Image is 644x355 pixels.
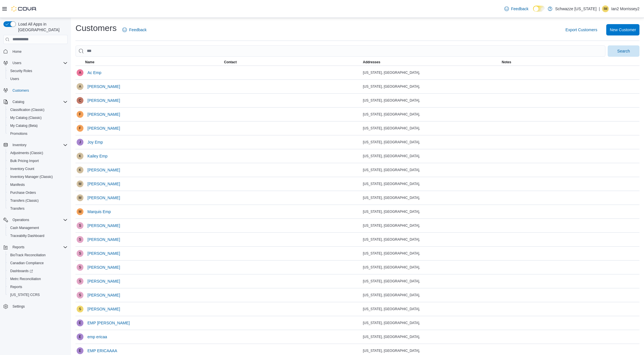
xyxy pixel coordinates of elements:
span: Manifests [10,182,25,187]
a: Classification (Classic) [8,106,47,113]
button: Purchase Orders [6,189,70,197]
div: [US_STATE], [GEOGRAPHIC_DATA], [363,335,500,339]
span: Washington CCRS [8,291,68,298]
div: Steve [77,306,83,312]
span: Export Customers [565,27,597,33]
span: Transfers [10,206,24,211]
div: Kenzie [77,167,83,173]
span: Contact [224,60,237,64]
button: [PERSON_NAME] [85,234,122,245]
button: Classification (Classic) [6,106,70,114]
div: Marcus [77,180,83,187]
div: EMP [77,347,83,354]
span: emp ericaa [87,334,107,340]
span: Security Roles [8,68,68,74]
a: Feedback [502,3,531,14]
a: Customers [10,87,31,94]
button: Operations [10,217,32,223]
button: [PERSON_NAME] [85,95,122,106]
span: Metrc Reconciliation [10,277,41,281]
button: [PERSON_NAME] [85,220,122,231]
span: Users [12,61,21,65]
nav: Complex example [3,45,68,325]
span: S [79,292,81,299]
span: J [79,139,81,146]
a: [US_STATE] CCRS [8,291,42,298]
span: F [79,111,81,118]
a: Dashboards [6,267,70,275]
button: Inventory [1,141,70,149]
div: [US_STATE], [GEOGRAPHIC_DATA], [363,209,500,214]
button: EMP [PERSON_NAME] [85,317,132,329]
button: Cash Management [6,224,70,232]
div: Seth [77,264,83,271]
button: Home [1,47,70,56]
div: [US_STATE], [GEOGRAPHIC_DATA], [363,265,500,270]
span: Reports [12,245,24,249]
button: Users [6,75,70,83]
span: S [79,236,81,243]
span: e [79,333,81,340]
button: [PERSON_NAME] [85,178,122,190]
button: [PERSON_NAME] [85,192,122,203]
span: Settings [10,303,68,310]
div: Kailey [77,153,83,159]
button: Adjustments (Classic) [6,149,70,157]
button: Catalog [1,98,70,106]
button: [PERSON_NAME] [85,123,122,134]
span: My Catalog (Beta) [8,122,68,129]
a: Users [8,75,21,82]
span: IM [604,5,607,12]
input: Dark Mode [533,6,545,12]
span: Transfers (Classic) [10,198,39,203]
span: M [79,180,81,187]
div: Joy [77,139,83,146]
span: Classification (Classic) [8,106,68,113]
button: Promotions [6,130,70,138]
span: E [79,320,81,326]
button: Reports [10,244,27,251]
span: Settings [12,304,25,309]
span: Ac Emp [87,70,101,75]
button: Security Roles [6,67,70,75]
a: Transfers (Classic) [8,197,41,204]
button: [PERSON_NAME] [85,276,122,287]
a: My Catalog (Beta) [8,122,40,129]
span: Inventory Manager (Classic) [10,175,53,179]
button: Inventory Count [6,165,70,173]
span: Reports [10,285,22,289]
span: Transfers [8,205,68,212]
button: Reports [1,243,70,251]
button: Settings [1,302,70,310]
button: Traceabilty Dashboard [6,232,70,240]
span: Reports [8,283,68,290]
a: Cash Management [8,224,41,231]
div: Seth [77,250,83,257]
a: Inventory Count [8,165,37,172]
span: New Customer [610,27,636,33]
button: [US_STATE] CCRS [6,291,70,299]
span: F [79,125,81,132]
button: Inventory Manager (Classic) [6,173,70,181]
a: Home [10,48,24,55]
a: Dashboards [8,268,35,274]
img: Cova [11,6,37,12]
div: Seth [77,222,83,229]
span: [PERSON_NAME] [87,251,120,256]
span: Canadian Compliance [8,260,68,266]
div: Ian2 Morrissey2 [602,5,609,12]
div: Marquis [77,208,83,215]
span: Load All Apps in [GEOGRAPHIC_DATA] [16,21,68,33]
button: Search [608,45,639,57]
span: Users [10,77,19,81]
div: Seth [77,292,83,299]
span: A [79,83,81,90]
button: My Catalog (Classic) [6,114,70,122]
span: Name [85,60,95,64]
span: Manifests [8,181,68,188]
span: [PERSON_NAME] [87,292,120,298]
span: [PERSON_NAME] [87,195,120,201]
span: Addresses [363,60,380,64]
span: A [79,69,81,76]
